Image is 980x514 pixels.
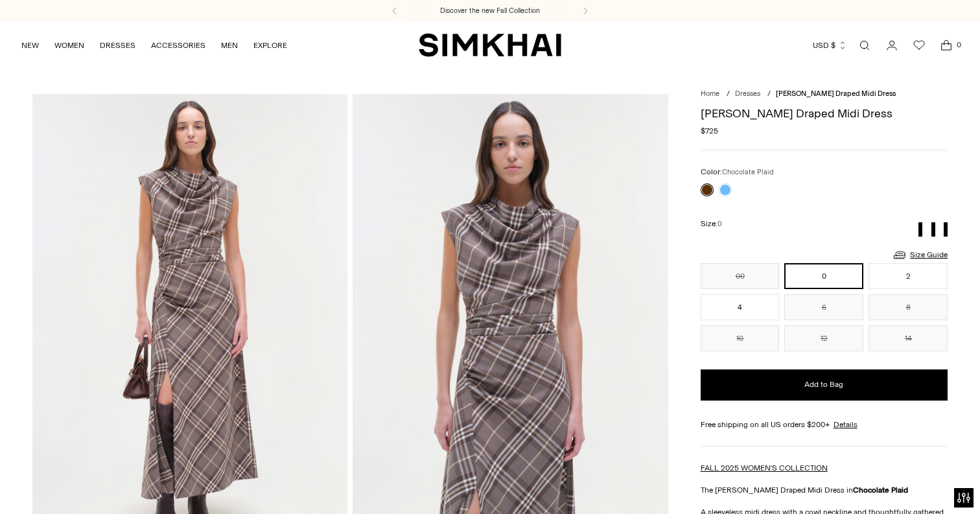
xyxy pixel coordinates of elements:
label: Color: [701,166,773,178]
div: Free shipping on all US orders $200+ [701,419,948,430]
a: Go to the account page [879,32,905,58]
span: [PERSON_NAME] Draped Midi Dress [776,89,896,98]
span: 0 [717,220,722,228]
button: 6 [784,294,863,320]
span: Chocolate Plaid [722,168,773,176]
a: Home [701,89,719,98]
label: Size: [701,218,722,230]
a: Dresses [735,89,760,98]
button: 4 [701,294,780,320]
a: ACCESSORIES [151,31,205,60]
span: 0 [953,39,964,51]
a: NEW [21,31,39,60]
button: 00 [701,263,780,289]
a: Size Guide [892,247,948,263]
button: 0 [784,263,863,289]
button: 14 [869,325,948,351]
a: EXPLORE [253,31,287,60]
button: 12 [784,325,863,351]
a: Open cart modal [933,32,959,58]
a: Discover the new Fall Collection [440,6,540,16]
a: WOMEN [54,31,84,60]
a: Open search modal [852,32,878,58]
a: Details [834,419,857,430]
button: USD $ [813,31,847,60]
div: / [727,89,730,100]
span: Add to Bag [804,379,843,390]
button: 2 [869,263,948,289]
a: DRESSES [100,31,135,60]
p: The [PERSON_NAME] Draped Midi Dress in [701,484,948,496]
a: Wishlist [906,32,932,58]
nav: breadcrumbs [701,89,948,100]
div: / [767,89,771,100]
button: Add to Bag [701,369,948,401]
a: MEN [221,31,238,60]
h1: [PERSON_NAME] Draped Midi Dress [701,108,948,119]
span: $725 [701,125,718,137]
a: SIMKHAI [419,32,561,58]
a: FALL 2025 WOMEN'S COLLECTION [701,463,828,473]
button: 10 [701,325,780,351]
strong: Chocolate Plaid [853,485,908,495]
button: 8 [869,294,948,320]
